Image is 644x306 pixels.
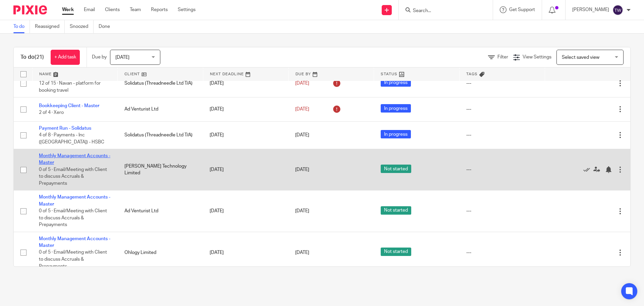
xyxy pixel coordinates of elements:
span: In progress [381,130,411,138]
a: Email [84,6,95,13]
div: --- [466,80,538,87]
span: [DATE] [295,209,309,214]
div: --- [466,132,538,138]
span: 0 of 5 · Email/Meeting with Client to discuss Accruals & Prepayments [39,250,107,269]
a: Clients [105,6,120,13]
span: Not started [381,248,411,256]
div: --- [466,249,538,256]
td: Solidatus (Threadneedle Ltd T/A) [118,70,203,97]
a: Monthly Management Accounts - Master [39,195,110,206]
td: [DATE] [203,232,288,273]
td: Solidatus (Threadneedle Ltd T/A) [118,121,203,149]
span: Filter [497,55,508,59]
a: Reassigned [35,20,65,33]
span: [DATE] [115,55,129,60]
span: 4 of 8 · Payments - Inc ([GEOGRAPHIC_DATA]) - HSBC [39,133,104,144]
span: Not started [381,165,411,173]
a: Done [99,20,115,33]
h1: To do [20,54,44,61]
span: [DATE] [295,107,309,112]
span: 0 of 5 · Email/Meeting with Client to discuss Accruals & Prepayments [39,209,107,227]
div: --- [466,106,538,113]
span: 0 of 5 · Email/Meeting with Client to discuss Accruals & Prepayments [39,167,107,186]
img: svg%3E [612,5,623,15]
p: Due by [92,54,107,60]
a: Settings [178,6,196,13]
span: (21) [35,54,44,60]
a: Reports [151,6,168,13]
span: [DATE] [295,250,309,255]
p: [PERSON_NAME] [572,6,609,13]
a: Team [130,6,141,13]
td: [DATE] [203,190,288,232]
span: [DATE] [295,133,309,137]
td: Ohlogy Limited [118,232,203,273]
td: [PERSON_NAME] Technology Limited [118,149,203,190]
span: View Settings [523,55,551,59]
span: 12 of 15 · Navan - platform for booking travel [39,81,101,93]
td: Ad Venturist Ltd [118,190,203,232]
span: Get Support [509,7,535,12]
span: In progress [381,104,411,113]
span: Tags [466,72,478,76]
td: [DATE] [203,70,288,97]
a: Mark as done [583,166,593,173]
span: In progress [381,78,411,87]
a: Monthly Management Accounts - Master [39,236,110,248]
div: --- [466,166,538,173]
div: --- [466,208,538,214]
td: [DATE] [203,97,288,121]
input: Search [412,8,473,14]
a: Snoozed [70,20,94,33]
a: + Add task [51,50,80,65]
td: [DATE] [203,121,288,149]
td: Ad Venturist Ltd [118,97,203,121]
a: To do [13,20,30,33]
a: Monthly Management Accounts - Master [39,154,110,165]
a: Bookkeeping Client - Master [39,103,99,108]
td: [DATE] [203,149,288,190]
span: Not started [381,206,411,215]
a: Work [62,6,74,13]
span: Select saved view [562,55,599,60]
a: Payment Run - Solidatus [39,126,91,131]
img: Pixie [13,5,47,14]
span: [DATE] [295,167,309,172]
span: [DATE] [295,81,309,86]
span: 2 of 4 · Xero [39,111,64,115]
